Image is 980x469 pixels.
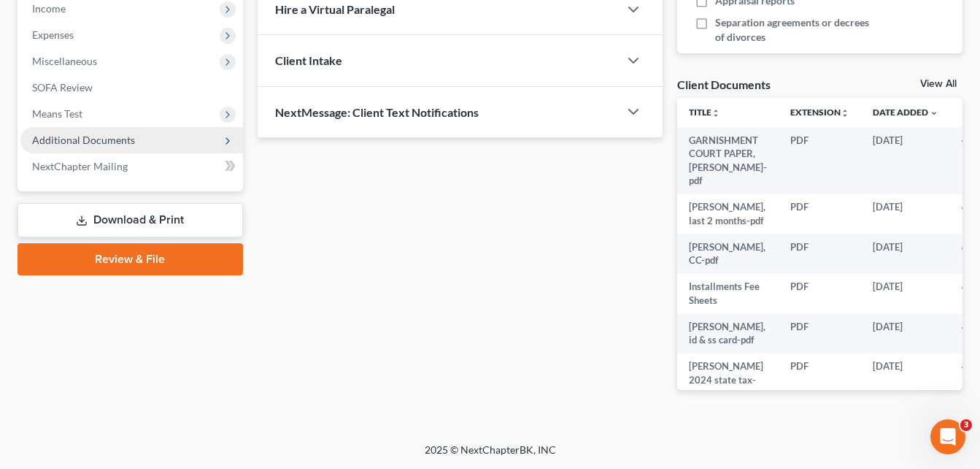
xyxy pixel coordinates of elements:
[790,107,849,118] a: Extensionunfold_more
[930,419,965,454] iframe: Intercom live chat
[779,354,861,407] td: PDF
[873,107,938,118] a: Date Added expand_more
[861,313,950,354] td: [DATE]
[930,109,938,118] i: expand_more
[275,53,342,67] span: Client Intake
[32,81,93,94] span: SOFA Review
[677,77,771,92] div: Client Documents
[677,234,779,274] td: [PERSON_NAME], CC-pdf
[689,107,720,118] a: Titleunfold_more
[861,127,950,194] td: [DATE]
[841,109,849,118] i: unfold_more
[32,28,74,41] span: Expenses
[32,160,128,172] span: NextChapter Mailing
[677,354,779,407] td: [PERSON_NAME] 2024 state tax-pdf
[861,194,950,234] td: [DATE]
[861,274,950,314] td: [DATE]
[677,194,779,234] td: [PERSON_NAME], last 2 months-pdf
[32,2,66,15] span: Income
[779,194,861,234] td: PDF
[32,55,97,67] span: Miscellaneous
[20,75,243,101] a: SOFA Review
[779,127,861,194] td: PDF
[275,2,395,16] span: Hire a Virtual Paralegal
[32,107,82,120] span: Means Test
[677,127,779,194] td: GARNISHMENT COURT PAPER, [PERSON_NAME]-pdf
[779,274,861,314] td: PDF
[677,274,779,314] td: Installments Fee Sheets
[275,105,479,119] span: NextMessage: Client Text Notifications
[779,234,861,274] td: PDF
[32,134,135,146] span: Additional Documents
[20,153,243,180] a: NextChapter Mailing
[960,419,972,431] span: 3
[779,313,861,354] td: PDF
[18,243,243,275] a: Review & File
[920,79,957,89] a: View All
[861,234,950,274] td: [DATE]
[711,109,720,118] i: unfold_more
[18,203,243,237] a: Download & Print
[861,354,950,407] td: [DATE]
[74,443,906,469] div: 2025 © NextChapterBK, INC
[677,313,779,354] td: [PERSON_NAME], id & ss card-pdf
[715,15,879,45] span: Separation agreements or decrees of divorces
